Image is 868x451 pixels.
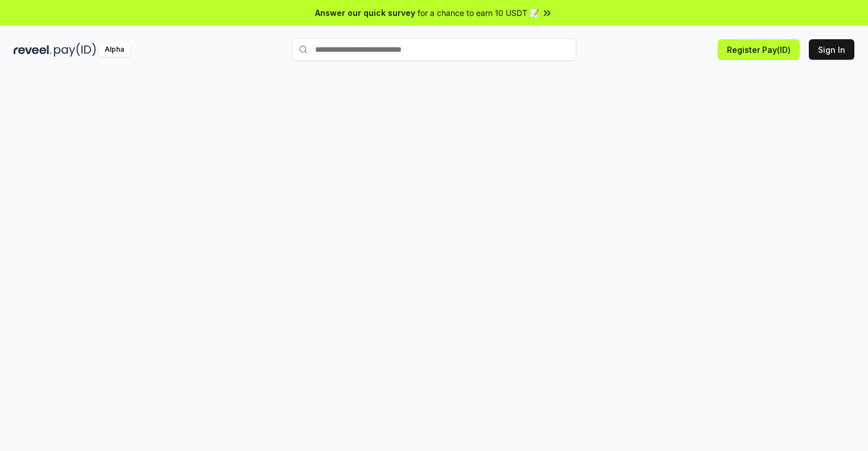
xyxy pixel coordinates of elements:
[718,39,800,60] button: Register Pay(ID)
[14,43,52,57] img: reveel_dark
[54,43,96,57] img: pay_id
[418,7,539,19] span: for a chance to earn 10 USDT 📝
[809,39,854,60] button: Sign In
[98,43,130,57] div: Alpha
[315,7,415,19] span: Answer our quick survey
